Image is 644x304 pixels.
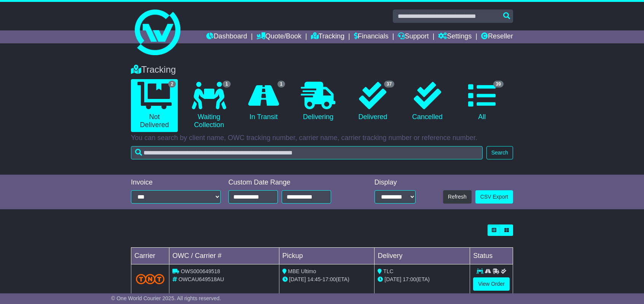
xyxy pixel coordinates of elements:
a: Dashboard [206,30,247,43]
span: OWS000649518 [181,268,220,274]
td: OWC / Carrier # [169,248,279,264]
a: 1 In Transit [240,79,287,124]
a: 2 Not Delivered [131,79,178,132]
span: 14:45 [308,276,321,282]
a: Financials [354,30,389,43]
a: Support [398,30,429,43]
a: Reseller [481,30,513,43]
a: Delivering [295,79,341,124]
img: TNT_Domestic.png [136,274,164,284]
div: Invoice [131,178,221,187]
div: (ETA) [378,275,467,283]
a: 37 Delivered [349,79,396,124]
span: 1 [223,81,231,88]
div: - (ETA) [282,275,371,283]
a: Cancelled [404,79,451,124]
span: 2 [168,81,176,88]
span: TLC [383,268,393,274]
td: Delivery [375,248,470,264]
div: Display [375,178,416,187]
p: You can search by client name, OWC tracking number, carrier name, carrier tracking number or refe... [131,134,513,142]
span: [DATE] [289,276,306,282]
span: 1 [277,81,285,88]
td: Carrier [131,248,169,264]
span: OWCAU649518AU [179,276,224,282]
span: 17:00 [322,276,336,282]
a: Settings [438,30,472,43]
div: Custom Date Range [228,178,351,187]
a: Quote/Book [257,30,301,43]
a: View Order [473,277,510,291]
button: Refresh [443,190,472,204]
a: Tracking [311,30,344,43]
td: Status [470,248,513,264]
a: 39 All [459,79,505,124]
div: Tracking [127,64,517,75]
span: [DATE] [384,276,401,282]
span: © One World Courier 2025. All rights reserved. [111,295,221,301]
td: Pickup [279,248,375,264]
span: 39 [493,81,504,88]
a: CSV Export [475,190,513,204]
span: 17:00 [403,276,416,282]
span: MBE Ultimo [288,268,316,274]
span: 37 [384,81,394,88]
a: 1 Waiting Collection [185,79,232,132]
button: Search [486,146,513,159]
